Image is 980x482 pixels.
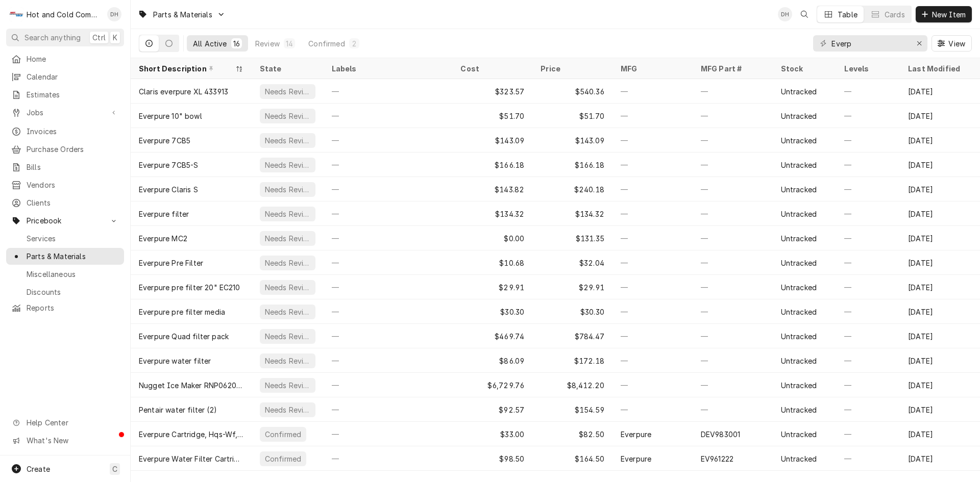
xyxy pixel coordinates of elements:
div: — [324,128,453,153]
div: Untracked [781,86,817,97]
span: Reports [27,302,119,313]
span: What's New [27,435,118,446]
button: New Item [916,6,972,22]
a: Vendors [6,176,124,193]
div: $154.59 [532,397,612,422]
div: Untracked [781,135,817,146]
div: Untracked [781,258,817,268]
div: 14 [286,38,293,49]
div: [DATE] [900,79,980,104]
div: [DATE] [900,250,980,275]
div: — [324,299,453,324]
div: $240.18 [532,177,612,201]
div: — [836,153,900,177]
div: — [324,422,453,446]
div: Confirmed [264,429,302,440]
div: Needs Review [264,380,311,391]
span: Clients [27,197,119,208]
div: $172.18 [532,348,612,373]
div: — [693,153,773,177]
div: Everpure MC2 [139,233,187,244]
button: Search anythingCtrlK [6,29,124,46]
span: C [112,464,117,474]
div: Claris everpure XL 433913 [139,86,228,97]
div: DH [107,7,121,21]
div: Confirmed [264,453,302,464]
a: Go to Pricebook [6,212,124,229]
div: — [612,348,693,373]
div: Everpure [621,453,651,464]
div: Untracked [781,380,817,391]
div: Untracked [781,429,817,440]
div: $784.47 [532,324,612,348]
div: [DATE] [900,397,980,422]
div: — [612,177,693,201]
div: — [836,446,900,471]
div: $134.32 [532,201,612,226]
span: Estimates [27,89,119,100]
div: — [693,275,773,299]
div: $131.35 [532,226,612,250]
span: Help Center [27,417,118,428]
span: Parts & Materials [153,9,212,20]
div: Nugget Ice Maker RNP0620A-161 [139,380,243,391]
span: Discounts [27,287,119,297]
span: Purchase Orders [27,144,119,155]
div: — [836,324,900,348]
div: — [324,201,453,226]
a: Purchase Orders [6,141,124,158]
div: MFG Part # [701,63,763,74]
div: [DATE] [900,153,980,177]
div: Needs Review [264,233,311,244]
a: Go to Parts & Materials [134,6,230,23]
div: Needs Review [264,356,311,366]
div: — [612,226,693,250]
div: [DATE] [900,128,980,153]
div: [DATE] [900,422,980,446]
div: $86.09 [452,348,532,373]
div: — [693,226,773,250]
div: $164.50 [532,446,612,471]
div: $134.32 [452,201,532,226]
div: [DATE] [900,201,980,226]
a: Reports [6,299,124,316]
div: $51.70 [532,104,612,128]
div: Everpure pre filter media [139,307,225,317]
div: H [9,7,23,21]
div: — [836,397,900,422]
div: Needs Review [264,307,311,317]
div: — [324,177,453,201]
a: Discounts [6,284,124,300]
div: [DATE] [900,226,980,250]
div: [DATE] [900,324,980,348]
div: [DATE] [900,299,980,324]
div: Levels [844,63,890,74]
div: $143.82 [452,177,532,201]
div: — [612,250,693,275]
div: Needs Review [264,86,311,97]
div: — [693,373,773,397]
div: — [836,128,900,153]
div: Everpure filter [139,209,189,219]
div: Cost [460,63,522,74]
span: Create [27,465,50,473]
div: $51.70 [452,104,532,128]
div: Untracked [781,209,817,219]
div: Untracked [781,356,817,366]
div: $0.00 [452,226,532,250]
div: — [693,250,773,275]
span: Invoices [27,126,119,137]
a: Go to Jobs [6,104,124,121]
div: [DATE] [900,373,980,397]
span: Miscellaneous [27,269,119,280]
div: — [612,79,693,104]
div: [DATE] [900,275,980,299]
a: Invoices [6,123,124,140]
div: — [836,201,900,226]
div: $33.00 [452,422,532,446]
div: Everpure Water Filter Cartridge, I2000( [139,453,243,464]
div: Everpure water filter [139,356,211,366]
div: — [693,128,773,153]
span: K [113,32,117,43]
div: — [324,348,453,373]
